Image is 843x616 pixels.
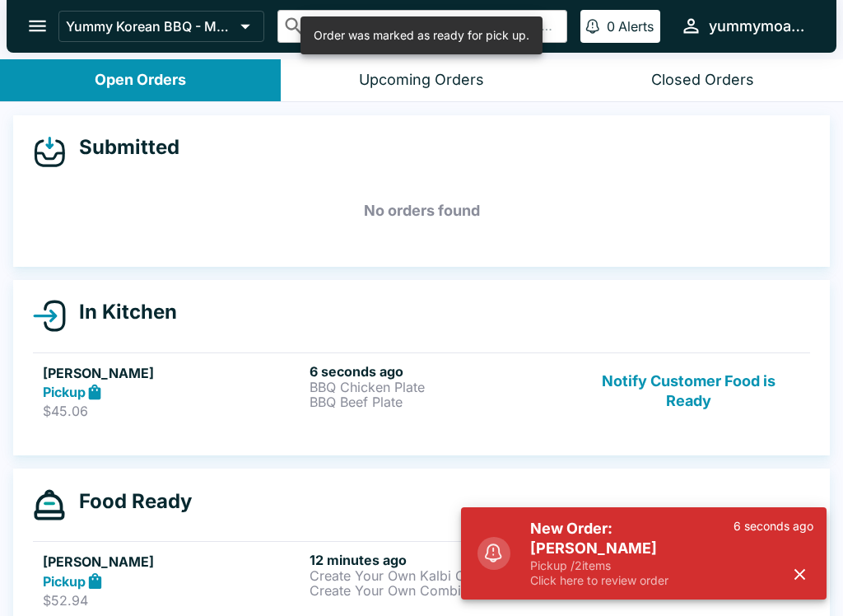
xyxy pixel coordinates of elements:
[673,8,817,44] button: yummymoanalua
[33,181,810,240] h5: No orders found
[709,16,810,36] div: yummymoanalua
[33,352,810,430] a: [PERSON_NAME]Pickup$45.066 seconds agoBBQ Chicken PlateBBQ Beef PlateNotify Customer Food is Ready
[43,403,303,419] p: $45.06
[66,489,192,514] h4: Food Ready
[310,394,570,409] p: BBQ Beef Plate
[310,568,570,583] p: Create Your Own Kalbi Combination Plate
[310,583,570,598] p: Create Your Own Combination Plate
[310,552,570,568] h6: 12 minutes ago
[607,18,615,35] p: 0
[577,363,800,420] button: Notify Customer Food is Ready
[530,558,734,573] p: Pickup / 2 items
[58,11,264,42] button: Yummy Korean BBQ - Moanalua
[530,519,734,558] h5: New Order: [PERSON_NAME]
[530,573,734,588] p: Click here to review order
[734,519,813,534] p: 6 seconds ago
[359,71,484,90] div: Upcoming Orders
[66,18,234,35] p: Yummy Korean BBQ - Moanalua
[310,380,570,394] p: BBQ Chicken Plate
[43,384,86,400] strong: Pickup
[66,135,179,160] h4: Submitted
[618,18,654,35] p: Alerts
[310,363,570,380] h6: 6 seconds ago
[66,300,177,324] h4: In Kitchen
[43,363,303,383] h5: [PERSON_NAME]
[43,573,86,590] strong: Pickup
[43,552,303,572] h5: [PERSON_NAME]
[314,21,529,49] div: Order was marked as ready for pick up.
[16,5,58,47] button: open drawer
[95,71,186,90] div: Open Orders
[651,71,754,90] div: Closed Orders
[43,592,303,609] p: $52.94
